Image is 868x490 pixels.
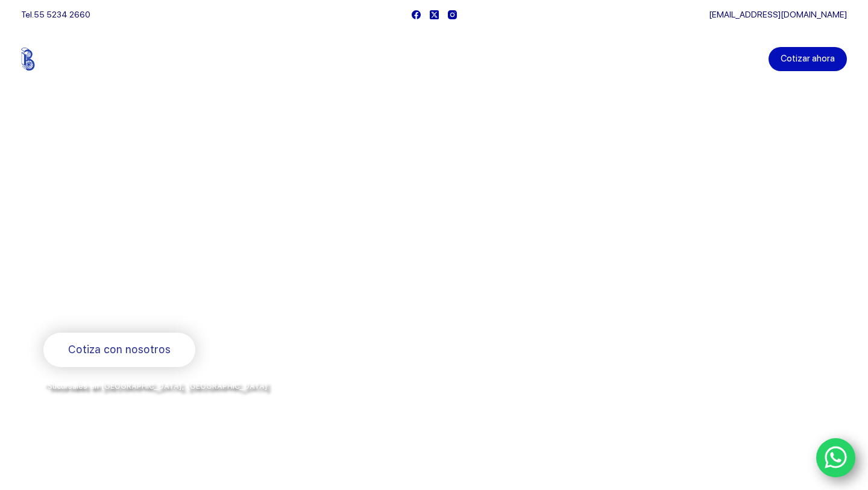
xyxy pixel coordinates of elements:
[43,395,335,404] span: y envíos a todo [GEOGRAPHIC_DATA] por la paquetería de su preferencia
[21,10,90,19] span: Tel.
[43,333,195,367] a: Cotiza con nosotros
[430,10,439,19] a: X (Twitter)
[292,29,576,89] nav: Menu Principal
[448,10,457,19] a: Instagram
[43,301,281,316] span: Rodamientos y refacciones industriales
[43,180,198,195] span: Bienvenido a Balerytodo®
[769,47,847,71] a: Cotizar ahora
[43,382,268,391] span: *Sucursales en [GEOGRAPHIC_DATA], [GEOGRAPHIC_DATA]
[709,10,847,19] a: [EMAIL_ADDRESS][DOMAIN_NAME]
[412,10,421,19] a: Facebook
[43,206,441,289] span: Somos los doctores de la industria
[34,10,90,19] a: 55 5234 2660
[816,438,856,478] a: WhatsApp
[68,341,171,359] span: Cotiza con nosotros
[21,48,96,71] img: Balerytodo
